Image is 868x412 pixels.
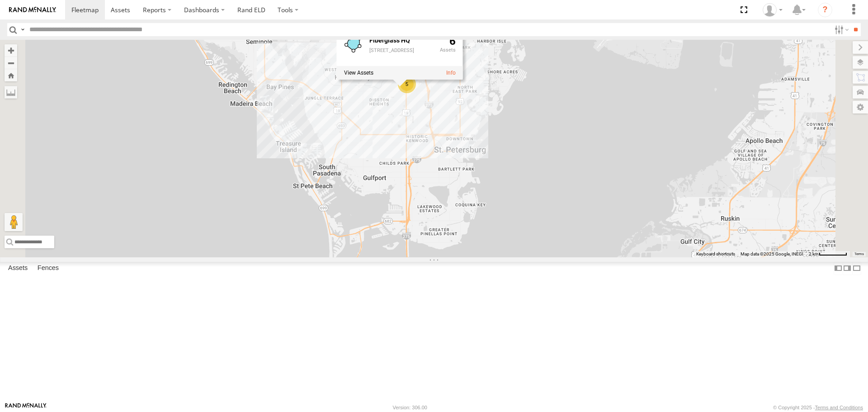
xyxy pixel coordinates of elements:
button: Zoom Home [5,69,17,81]
a: Terms (opens in new tab) [854,252,864,256]
div: 6 [440,36,456,65]
label: Dock Summary Table to the Left [834,262,843,275]
label: Hide Summary Table [852,262,861,275]
label: Search Filter Options [831,23,850,36]
a: View fence details [446,70,456,76]
label: Fences [33,262,63,275]
div: Scott Humbel [759,3,786,17]
button: Map Scale: 2 km per 59 pixels [806,251,850,257]
label: View assets associated with this fence [344,70,373,76]
label: Search Query [19,23,26,36]
div: Fence Name - Fiberglass HQ [369,38,433,44]
div: Version: 306.00 [393,405,427,410]
label: Map Settings [853,101,868,114]
i: ? [818,3,832,17]
span: 2 km [809,251,819,256]
button: Zoom in [5,44,17,57]
div: [STREET_ADDRESS] [369,48,433,53]
div: © Copyright 2025 - [773,405,863,410]
img: rand-logo.svg [9,7,56,13]
label: Assets [4,262,32,275]
button: Zoom out [5,57,17,69]
span: Map data ©2025 Google, INEGI [741,251,803,256]
button: Drag Pegman onto the map to open Street View [5,213,23,231]
label: Measure [5,86,17,99]
a: Terms and Conditions [815,405,863,410]
button: Keyboard shortcuts [696,251,735,257]
a: Visit our Website [5,403,47,412]
label: Dock Summary Table to the Right [843,262,852,275]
